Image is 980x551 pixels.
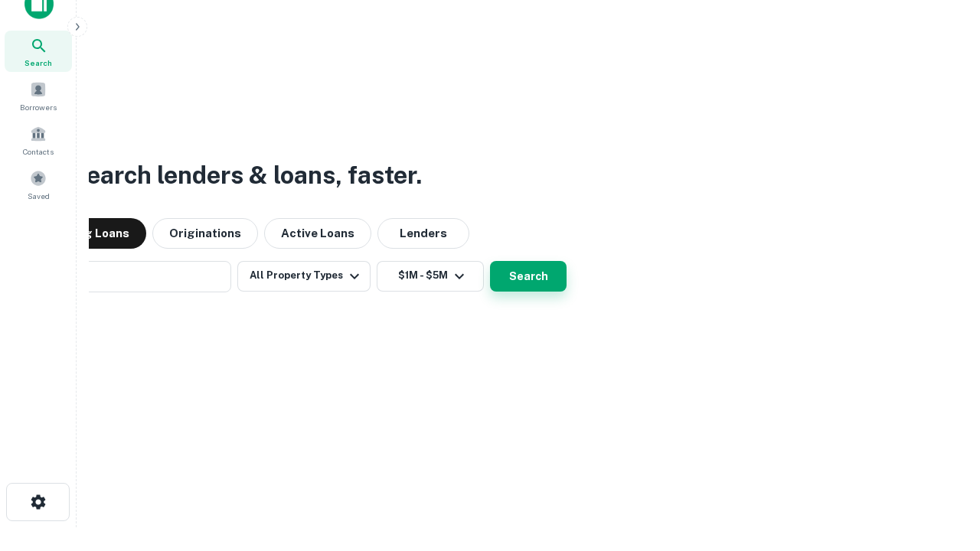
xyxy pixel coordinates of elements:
[237,261,371,292] button: All Property Types
[5,75,72,116] a: Borrowers
[152,218,258,249] button: Originations
[377,261,484,292] button: $1M - $5M
[24,57,52,69] span: Search
[377,218,469,249] button: Lenders
[20,101,57,113] span: Borrowers
[5,119,72,161] a: Contacts
[23,145,54,158] span: Contacts
[903,429,980,502] iframe: Chat Widget
[70,157,422,194] h3: Search lenders & loans, faster.
[490,261,567,292] button: Search
[28,190,50,202] span: Saved
[5,164,72,205] a: Saved
[264,218,371,249] button: Active Loans
[5,31,72,72] a: Search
